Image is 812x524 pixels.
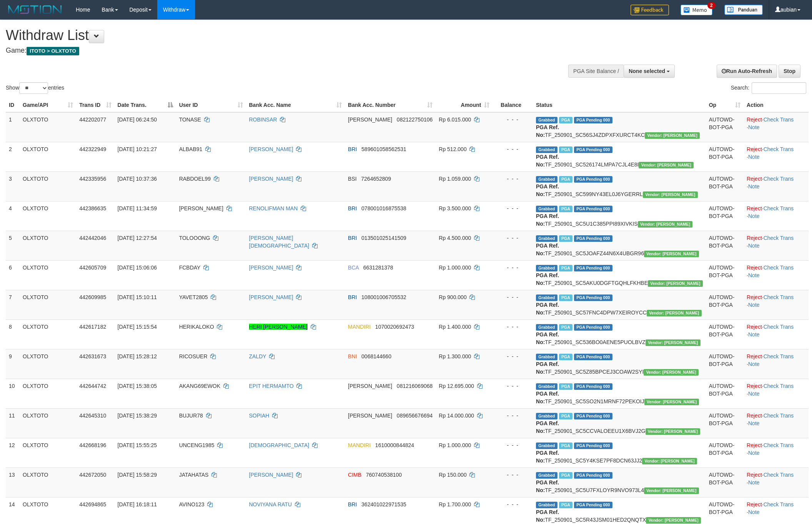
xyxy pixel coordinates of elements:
[348,235,357,241] span: BRI
[249,501,292,507] a: NOVIYANA RATU
[706,98,744,112] th: Op: activate to sort column ascending
[574,117,612,123] span: PGA Pending
[496,441,530,449] div: - - -
[644,369,699,376] span: Vendor URL: https://secure5.1velocity.biz
[439,264,471,271] span: Rp 1.000.000
[439,353,471,359] span: Rp 1.300.000
[20,379,76,408] td: OLXTOTO
[79,383,106,389] span: 442644742
[439,294,466,300] span: Rp 900.000
[748,479,760,486] a: Note
[439,235,471,241] span: Rp 4.500.000
[645,132,700,139] span: Vendor URL: https://secure5.1velocity.biz
[706,319,744,349] td: AUTOWD-BOT-PGA
[20,231,76,260] td: OLXTOTO
[536,183,559,197] b: PGA Ref. No:
[559,117,572,123] span: Marked by aubsensen
[496,116,530,123] div: - - -
[496,234,530,242] div: - - -
[79,442,106,448] span: 442668196
[6,231,20,260] td: 5
[115,98,176,112] th: Date Trans.: activate to sort column descending
[536,331,559,345] b: PGA Ref. No:
[706,112,744,142] td: AUTOWD-BOT-PGA
[179,472,209,478] span: JATAHATAS
[118,442,157,448] span: [DATE] 15:55:25
[179,205,223,211] span: [PERSON_NAME]
[249,146,293,152] a: [PERSON_NAME]
[536,450,559,464] b: PGA Ref. No:
[536,243,559,256] b: PGA Ref. No:
[118,383,157,389] span: [DATE] 15:38:05
[536,154,559,168] b: PGA Ref. No:
[496,412,530,419] div: - - -
[348,324,371,330] span: MANDIRI
[764,501,794,507] a: Check Trans
[536,146,557,153] span: Grabbed
[536,302,559,316] b: PGA Ref. No:
[764,353,794,359] a: Check Trans
[533,171,706,201] td: TF_250901_SC599NY43EL0J6YGERRL
[764,294,794,300] a: Check Trans
[744,319,809,349] td: · ·
[79,235,106,241] span: 442442046
[348,413,392,419] span: [PERSON_NAME]
[681,5,713,15] img: Button%20Memo.svg
[179,294,208,300] span: YAVET2805
[574,176,612,183] span: PGA Pending
[779,65,800,78] a: Stop
[439,442,471,448] span: Rp 1.000.000
[764,472,794,478] a: Check Trans
[6,47,534,55] h4: Game:
[249,205,298,211] a: RENOLIFMAN MAN
[79,472,106,478] span: 442672050
[706,379,744,408] td: AUTOWD-BOT-PGA
[536,272,559,286] b: PGA Ref. No:
[361,235,406,241] span: Copy 013501025141509 to clipboard
[179,413,203,419] span: BUJUR78
[536,206,557,212] span: Grabbed
[6,171,20,201] td: 3
[706,290,744,319] td: AUTOWD-BOT-PGA
[744,408,809,438] td: · ·
[748,154,760,160] a: Note
[348,294,357,300] span: BRI
[79,116,106,123] span: 442202077
[642,458,697,464] span: Vendor URL: https://secure5.1velocity.biz
[536,213,559,227] b: PGA Ref. No:
[179,146,203,152] span: ALBAB91
[533,112,706,142] td: TF_250901_SC56SJ4ZDPXFXURCT4KC
[648,280,703,287] span: Vendor URL: https://secure5.1velocity.biz
[249,413,270,419] a: SOPIAH
[439,205,471,211] span: Rp 3.500.000
[6,4,64,15] img: MOTION_logo.png
[624,65,675,78] button: None selected
[536,383,557,390] span: Grabbed
[747,413,762,419] a: Reject
[631,5,669,15] img: Feedback.jpg
[6,28,534,43] h1: Withdraw List
[559,146,572,153] span: Marked by aubrezazulfa
[747,383,762,389] a: Reject
[397,413,433,419] span: Copy 089656676694 to clipboard
[118,413,157,419] span: [DATE] 15:38:29
[559,324,572,331] span: Marked by aubandrioPGA
[348,264,359,271] span: BCA
[533,467,706,497] td: TF_250901_SC5U7FXLOYR9NVO973L4
[496,145,530,153] div: - - -
[439,413,474,419] span: Rp 14.000.000
[533,379,706,408] td: TF_250901_SC5SO2N1MRNF72PEKOIJ
[629,68,665,74] span: None selected
[20,98,76,112] th: Game/API: activate to sort column ascending
[19,82,48,94] select: Showentries
[361,146,406,152] span: Copy 589601058562531 to clipboard
[249,116,277,123] a: ROBINSAR
[717,65,777,78] a: Run Auto-Refresh
[533,290,706,319] td: TF_250901_SC57FNC4DPW7XEIROYCC
[249,442,309,448] a: [DEMOGRAPHIC_DATA]
[536,294,557,301] span: Grabbed
[533,231,706,260] td: TF_250901_SC5JOAFZ44N6X4UBGR96
[20,408,76,438] td: OLXTOTO
[644,251,699,257] span: Vendor URL: https://secure5.1velocity.biz
[363,264,393,271] span: Copy 6631281378 to clipboard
